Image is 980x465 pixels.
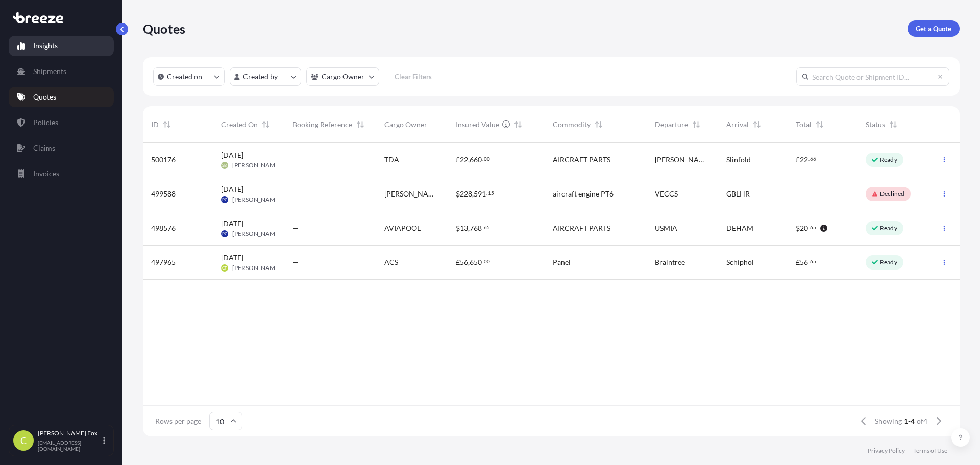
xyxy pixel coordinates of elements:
[161,118,173,131] button: Sort
[808,226,810,229] span: .
[470,225,482,232] span: 768
[482,157,483,161] span: .
[553,223,610,233] span: AIRCRAFT PARTS
[796,225,800,232] span: $
[232,230,281,238] span: [PERSON_NAME]
[222,160,227,170] span: SB
[151,119,159,130] span: ID
[222,263,227,273] span: CF
[880,258,897,266] p: Ready
[726,189,750,199] span: GBLHR
[151,155,176,165] span: 500176
[33,92,56,102] p: Quotes
[384,119,427,130] span: Cargo Owner
[167,71,202,82] p: Created on
[655,155,710,165] span: [PERSON_NAME]-en-[GEOGRAPHIC_DATA]
[9,36,114,56] a: Insights
[484,157,490,161] span: 00
[726,155,751,165] span: Slinfold
[916,23,951,34] p: Get a Quote
[395,71,432,82] p: Clear Filters
[460,156,468,163] span: 22
[472,190,474,198] span: ,
[593,118,605,131] button: Sort
[488,191,494,195] span: 15
[292,257,299,267] span: —
[486,191,487,195] span: .
[143,20,185,37] p: Quotes
[221,253,243,263] span: [DATE]
[33,66,66,77] p: Shipments
[384,257,398,267] span: ACS
[292,189,299,199] span: —
[866,119,885,130] span: Status
[751,118,763,131] button: Sort
[232,161,281,169] span: [PERSON_NAME]
[796,259,800,266] span: £
[913,447,947,455] p: Terms of Use
[384,189,439,199] span: [PERSON_NAME]
[460,259,468,266] span: 56
[230,67,301,86] button: createdBy Filter options
[9,61,114,82] a: Shipments
[38,429,101,437] p: [PERSON_NAME] Fox
[384,223,421,233] span: AVIAPOOL
[456,225,460,232] span: $
[468,225,470,232] span: ,
[153,67,225,86] button: createdOn Filter options
[553,155,610,165] span: AIRCRAFT PARTS
[460,225,468,232] span: 13
[810,157,816,161] span: 66
[384,68,442,85] button: Clear Filters
[796,189,802,199] span: —
[151,223,176,233] span: 498576
[808,157,810,161] span: .
[553,189,614,199] span: aircraft engine PT6
[482,226,483,229] span: .
[155,416,201,426] span: Rows per page
[232,264,281,272] span: [PERSON_NAME]
[814,118,826,131] button: Sort
[456,119,499,130] span: Insured Value
[655,257,685,267] span: Braintree
[151,189,176,199] span: 499588
[810,260,816,263] span: 65
[880,224,897,232] p: Ready
[222,229,227,239] span: PC
[800,259,808,266] span: 56
[796,119,812,130] span: Total
[484,226,490,229] span: 65
[808,260,810,263] span: .
[726,223,753,233] span: DEHAM
[655,119,688,130] span: Departure
[908,20,960,37] a: Get a Quote
[726,257,754,267] span: Schiphol
[221,184,243,194] span: [DATE]
[484,260,490,263] span: 00
[470,259,482,266] span: 650
[875,416,902,426] span: Showing
[810,226,816,229] span: 65
[800,156,808,163] span: 22
[880,156,897,164] p: Ready
[880,190,904,198] p: Declined
[800,225,808,232] span: 20
[655,223,677,233] span: USMIA
[221,218,243,229] span: [DATE]
[887,118,899,131] button: Sort
[33,117,58,128] p: Policies
[221,150,243,160] span: [DATE]
[796,67,949,86] input: Search Quote or Shipment ID...
[468,259,470,266] span: ,
[151,257,176,267] span: 497965
[726,119,749,130] span: Arrival
[9,112,114,133] a: Policies
[868,447,905,455] p: Privacy Policy
[460,190,472,198] span: 228
[306,67,379,86] button: cargoOwner Filter options
[20,435,27,446] span: C
[9,138,114,158] a: Claims
[904,416,915,426] span: 1-4
[33,168,59,179] p: Invoices
[232,195,281,204] span: [PERSON_NAME]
